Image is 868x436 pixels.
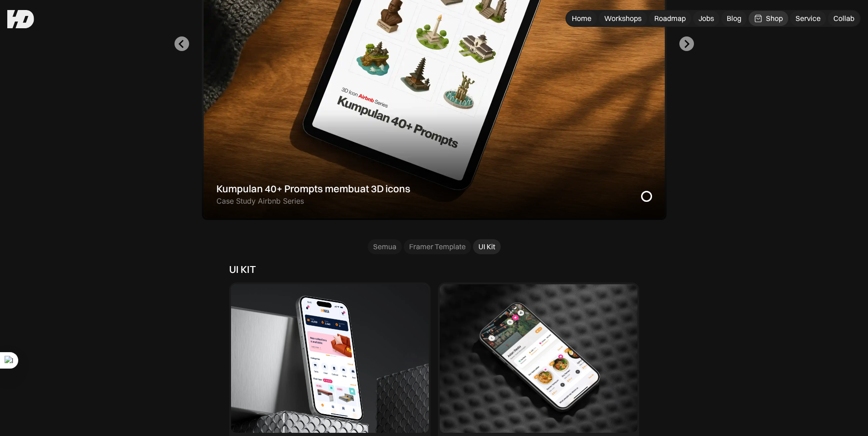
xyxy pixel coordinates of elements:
[572,14,591,23] div: Home
[654,14,686,23] div: Roadmap
[229,263,256,275] div: UI KIT
[478,242,495,251] div: UI Kit
[749,11,788,26] a: Shop
[175,36,189,51] button: Previous slide
[721,11,747,26] a: Blog
[679,36,694,51] button: Go to first slide
[828,11,860,26] a: Collab
[766,14,783,23] div: Shop
[604,14,642,23] div: Workshops
[373,242,396,251] div: Semua
[699,14,714,23] div: Jobs
[649,11,691,26] a: Roadmap
[833,14,854,23] div: Collab
[790,11,826,26] a: Service
[727,14,741,23] div: Blog
[693,11,719,26] a: Jobs
[409,242,466,251] div: Framer Template
[566,11,597,26] a: Home
[796,14,821,23] div: Service
[599,11,647,26] a: Workshops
